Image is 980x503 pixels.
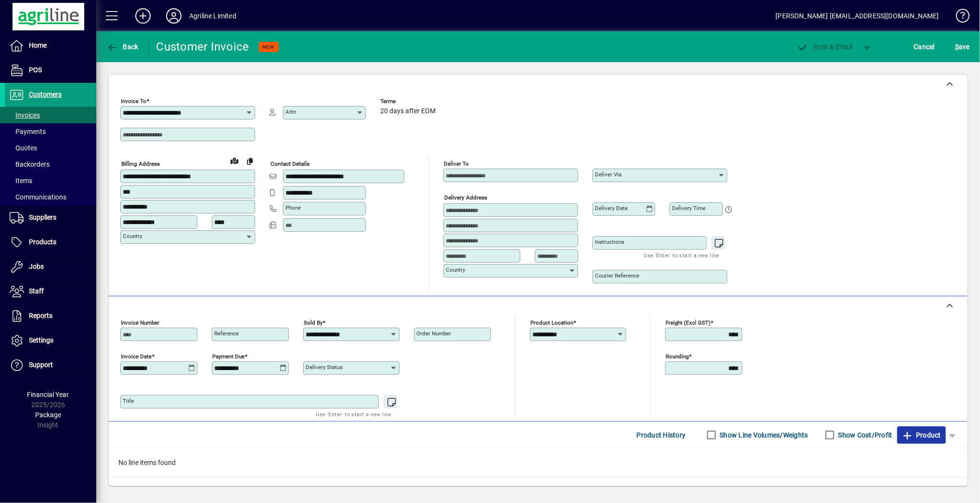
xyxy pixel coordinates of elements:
[156,39,249,54] div: Customer Invoice
[27,391,69,398] span: Financial Year
[955,39,970,54] span: ave
[35,411,61,419] span: Package
[263,44,275,50] span: NEW
[380,98,438,105] span: Terms
[5,279,96,304] a: Staff
[123,233,142,239] mat-label: Country
[10,177,32,185] span: Items
[285,204,301,211] mat-label: Phone
[29,312,52,319] span: Reports
[416,330,451,337] mat-label: Order number
[29,336,53,344] span: Settings
[104,38,141,55] button: Back
[5,255,96,279] a: Jobs
[227,153,242,168] a: View on map
[5,58,96,82] a: POS
[5,140,96,156] a: Quotes
[5,329,96,353] a: Settings
[718,430,808,440] label: Show Line Volumes/Weights
[5,172,96,189] a: Items
[912,38,938,55] button: Cancel
[814,43,818,51] span: P
[189,8,236,24] div: Agriline Limited
[29,263,44,270] span: Jobs
[128,7,158,25] button: Add
[121,319,159,326] mat-label: Invoice number
[633,426,690,444] button: Product History
[29,213,56,221] span: Suppliers
[29,287,44,295] span: Staff
[380,107,436,115] span: 20 days after EOM
[306,364,343,371] mat-label: Delivery status
[5,230,96,254] a: Products
[212,353,245,360] mat-label: Payment due
[29,91,62,98] span: Customers
[530,319,573,326] mat-label: Product location
[106,43,139,51] span: Back
[5,107,96,123] a: Invoices
[304,319,322,326] mat-label: Sold by
[29,238,56,246] span: Products
[121,353,152,360] mat-label: Invoice date
[96,38,149,55] app-page-header-button: Back
[5,206,96,230] a: Suppliers
[29,41,47,49] span: Home
[949,2,968,33] a: Knowledge Base
[897,426,946,444] button: Product
[5,189,96,205] a: Communications
[953,38,972,55] button: Save
[121,98,146,105] mat-label: Invoice To
[158,7,189,25] button: Profile
[637,427,686,443] span: Product History
[914,39,935,54] span: Cancel
[5,353,96,377] a: Support
[672,205,706,212] mat-label: Delivery time
[792,38,858,55] button: Post & Email
[666,319,710,326] mat-label: Freight (excl GST)
[797,43,853,51] span: ost & Email
[5,156,96,172] a: Backorders
[242,153,258,169] button: Copy to Delivery address
[10,193,66,201] span: Communications
[444,160,469,167] mat-label: Deliver To
[5,304,96,328] a: Reports
[446,266,465,273] mat-label: Country
[837,430,892,440] label: Show Cost/Profit
[29,66,42,74] span: POS
[316,409,392,420] mat-hint: Use 'Enter' to start a new line
[29,361,53,369] span: Support
[595,272,639,279] mat-label: Courier Reference
[10,128,46,135] span: Payments
[955,43,959,51] span: S
[109,448,967,477] div: No line items found
[5,34,96,58] a: Home
[10,144,37,152] span: Quotes
[214,330,239,337] mat-label: Reference
[595,238,624,245] mat-label: Instructions
[666,353,689,360] mat-label: Rounding
[776,8,939,24] div: [PERSON_NAME] [EMAIL_ADDRESS][DOMAIN_NAME]
[644,250,720,261] mat-hint: Use 'Enter' to start a new line
[595,171,621,178] mat-label: Deliver via
[595,205,628,212] mat-label: Delivery date
[123,397,134,404] mat-label: Title
[285,108,296,115] mat-label: Attn
[5,123,96,140] a: Payments
[902,427,941,443] span: Product
[10,111,40,119] span: Invoices
[10,160,50,168] span: Backorders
